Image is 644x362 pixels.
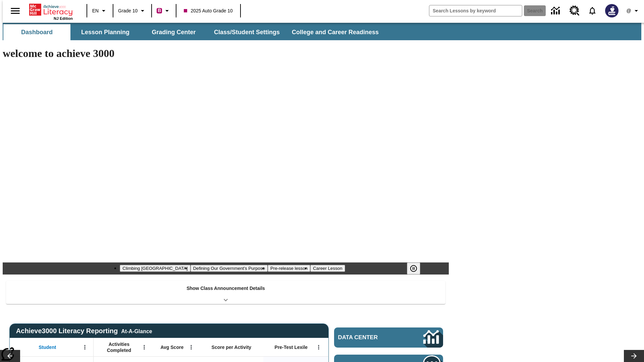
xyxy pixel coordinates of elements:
button: Boost Class color is violet red. Change class color [154,5,174,17]
img: Avatar [605,4,619,17]
span: EN [92,7,99,14]
button: Select a new avatar [601,2,623,19]
button: Slide 3 Pre-release lesson [268,265,310,272]
div: At-A-Glance [121,327,152,335]
button: Open Menu [80,342,90,352]
a: Notifications [584,2,601,19]
button: Profile/Settings [623,5,644,17]
div: Home [29,2,73,20]
span: @ [626,7,631,14]
button: Open Menu [139,342,149,352]
span: B [158,6,161,15]
button: Class/Student Settings [209,24,285,40]
span: Grade 10 [118,7,138,14]
button: Grade: Grade 10, Select a grade [115,5,149,17]
button: Grading Center [140,24,207,40]
button: Lesson Planning [72,24,139,40]
button: Language: EN, Select a language [89,5,111,17]
button: Dashboard [3,24,70,40]
div: SubNavbar [3,23,641,40]
a: Data Center [334,327,443,348]
h1: welcome to achieve 3000 [3,47,449,60]
div: Show Class Announcement Details [6,281,445,304]
span: Student [39,344,56,350]
div: SubNavbar [3,24,385,40]
span: Pre-Test Lexile [275,344,308,350]
p: Show Class Announcement Details [186,285,265,292]
span: Achieve3000 Literacy Reporting [16,327,152,335]
span: NJ Edition [54,16,73,20]
span: Activities Completed [97,341,141,353]
div: Pause [407,262,427,275]
span: Avg Score [160,344,183,350]
span: Score per Activity [212,344,252,350]
button: Pause [407,262,420,275]
button: Open side menu [5,1,25,21]
button: Lesson carousel, Next [624,350,644,362]
button: Open Menu [186,342,196,352]
input: search field [429,5,522,16]
a: Data Center [547,2,566,20]
a: Home [29,3,73,16]
button: College and Career Readiness [286,24,384,40]
button: Slide 1 Climbing Mount Tai [120,265,190,272]
a: Resource Center, Will open in new tab [566,2,584,20]
span: 2025 Auto Grade 10 [184,7,232,14]
button: Slide 2 Defining Our Government's Purpose [191,265,268,272]
button: Open Menu [314,342,324,352]
span: Data Center [338,334,401,341]
button: Slide 4 Career Lesson [310,265,345,272]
